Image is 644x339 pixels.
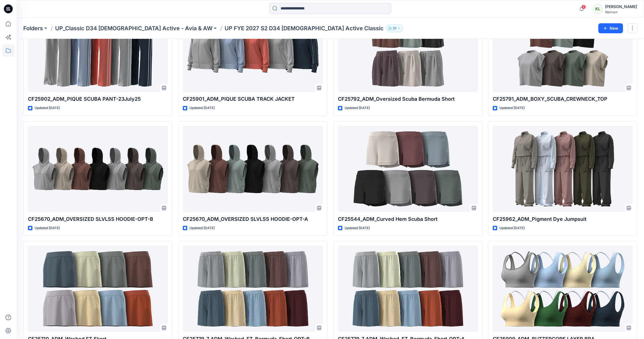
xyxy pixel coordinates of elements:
[183,95,323,103] p: CF25901_ADM_PIQUE SCUBA TRACK JACKET
[493,95,633,103] p: CF25791_ADM_BOXY_SCUBA_CREWNECK_TOP
[225,24,384,32] p: UP FYE 2027 S2 D34 [DEMOGRAPHIC_DATA] Active Classic
[35,225,60,231] p: Updated [DATE]
[345,225,370,231] p: Updated [DATE]
[183,6,323,92] a: CF25901_ADM_PIQUE SCUBA TRACK JACKET
[189,225,215,231] p: Updated [DATE]
[189,105,215,111] p: Updated [DATE]
[598,23,623,33] button: New
[28,95,168,103] p: CF25902_ADM_PIQUE SCUBA PANT-23July25
[338,6,478,92] a: CF25792_ADM_Oversized Scuba Bermuda Short
[493,215,633,223] p: CF25962_ADM_Pigment Dye Jumpsuit
[338,215,478,223] p: CF25544_ADM_Curved Hem Scuba Short
[581,5,586,9] span: 9
[493,246,633,332] a: CF25909_ADM_BUTTERCORE LAYER BRA
[393,25,396,31] p: 31
[23,24,43,32] a: Folders
[499,105,525,111] p: Updated [DATE]
[28,6,168,92] a: CF25902_ADM_PIQUE SCUBA PANT-23July25
[345,105,370,111] p: Updated [DATE]
[593,4,603,14] div: KL
[338,95,478,103] p: CF25792_ADM_Oversized Scuba Bermuda Short
[183,215,323,223] p: CF25670_ADM_OVERSIZED SLVLSS HOODIE-OPT-A
[35,105,60,111] p: Updated [DATE]
[386,24,403,32] button: 31
[499,225,525,231] p: Updated [DATE]
[28,215,168,223] p: CF25670_ADM_OVERSIZED SLVLSS HOODIE-OPT-B
[493,126,633,212] a: CF25962_ADM_Pigment Dye Jumpsuit
[605,10,637,14] div: Walmart
[183,246,323,332] a: CF25779_7_ADM_Washed_FT_Bermuda_Short_OPT-B
[183,126,323,212] a: CF25670_ADM_OVERSIZED SLVLSS HOODIE-OPT-A
[338,126,478,212] a: CF25544_ADM_Curved Hem Scuba Short
[28,126,168,212] a: CF25670_ADM_OVERSIZED SLVLSS HOODIE-OPT-B
[28,246,168,332] a: CF25710_ADM_Washed FT Skort
[493,6,633,92] a: CF25791_ADM_BOXY_SCUBA_CREWNECK_TOP
[605,3,637,10] div: [PERSON_NAME]
[338,246,478,332] a: CF25779_7_ADM_Washed_FT_Bermuda_Short_OPT-A
[55,24,212,32] a: UP_Classic D34 [DEMOGRAPHIC_DATA] Active - Avia & AW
